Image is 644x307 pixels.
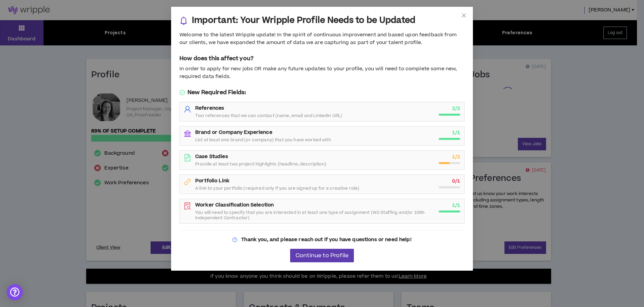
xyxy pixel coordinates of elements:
[452,202,460,209] strong: 1 / 1
[184,130,191,137] span: bank
[184,178,191,186] span: link
[7,284,23,300] div: Open Intercom Messenger
[232,237,237,242] span: question-circle
[184,106,191,113] span: user
[452,105,460,112] strong: 2 / 2
[452,153,460,160] strong: 1 / 2
[241,236,411,243] strong: Thank you, and please reach out if you have questions or need help!
[179,88,465,97] h5: New Required Fields:
[195,186,359,191] span: A link to your portfolio (required only If you are signed up for a creative role)
[184,202,191,210] span: file-search
[179,31,465,46] div: Welcome to the latest Wripple update! In the spirit of continuous improvement and based upon feed...
[452,129,460,136] strong: 1 / 1
[179,65,465,80] div: In order to apply for new jobs OR make any future updates to your profile, you will need to compl...
[195,129,272,136] strong: Brand or Company Experience
[179,90,185,95] span: check-circle
[452,178,460,185] strong: 0 / 1
[195,201,274,208] strong: Worker Classification Selection
[192,15,415,26] h3: Important: Your Wripple Profile Needs to be Updated
[179,54,465,63] h5: How does this affect you?
[461,13,467,18] span: close
[184,154,191,161] span: file-text
[195,137,331,143] span: List at least one brand (or company) that you have worked with
[195,161,326,167] span: Provide at least two project highlights (headline, description)
[195,113,342,118] span: Two references that we can contact (name, email and LinkedIn URL)
[296,253,348,259] span: Continue to Profile
[195,177,229,184] strong: Portfolio Link
[195,153,228,160] strong: Case Studies
[179,16,188,25] span: bell
[290,249,354,262] button: Continue to Profile
[195,105,224,112] strong: References
[195,210,435,221] span: You will need to specify that you are interested in at least one type of assignment (W2-Staffing ...
[455,7,473,25] button: Close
